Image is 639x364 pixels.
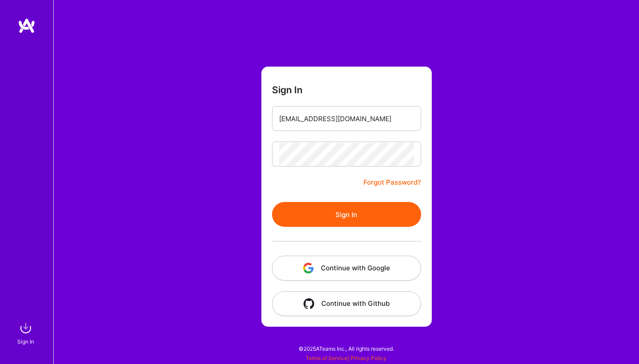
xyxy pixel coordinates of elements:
[303,263,314,273] img: icon
[351,355,387,361] a: Privacy Policy
[306,355,347,361] a: Terms of Service
[19,319,35,346] a: sign inSign In
[272,202,421,227] button: Sign In
[279,107,414,130] input: Email...
[17,319,35,337] img: sign in
[306,355,387,361] span: |
[272,291,421,316] button: Continue with Github
[272,84,303,95] h3: Sign In
[304,298,314,309] img: icon
[17,337,34,346] div: Sign In
[363,177,421,188] a: Forgot Password?
[53,337,639,360] div: © 2025 ATeams Inc., All rights reserved.
[272,256,421,281] button: Continue with Google
[18,18,35,34] img: logo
